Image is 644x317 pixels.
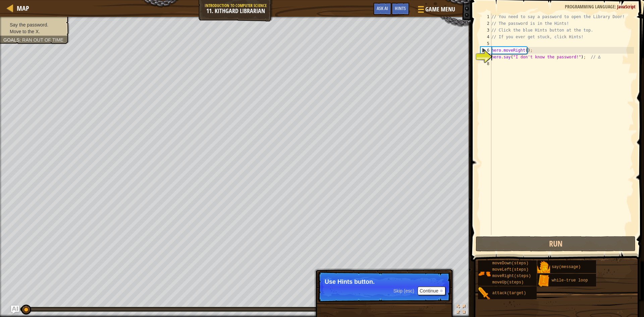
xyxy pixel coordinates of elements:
[492,280,524,285] span: moveUp(steps)
[395,5,406,11] span: Hints
[480,40,491,47] div: 5
[480,60,491,67] div: 8
[13,4,29,13] a: Map
[22,37,63,43] span: Ran out of time
[19,37,22,43] span: :
[478,287,491,300] img: portrait.png
[476,236,636,252] button: Run
[480,20,491,27] div: 2
[492,274,531,278] span: moveRight(steps)
[17,4,29,13] span: Map
[3,21,64,28] li: Say the password.
[480,13,491,20] div: 1
[492,291,526,296] span: attack(target)
[480,54,491,60] div: 7
[480,27,491,34] div: 3
[418,286,445,295] button: Continue
[454,303,468,317] button: Toggle fullscreen
[552,278,588,283] span: while-true loop
[481,47,491,54] div: 6
[377,5,388,11] span: Ask AI
[413,3,459,18] button: Game Menu
[492,261,529,266] span: moveDown(steps)
[325,278,444,285] p: Use Hints button.
[565,3,615,10] span: Programming language
[615,3,617,10] span: :
[10,29,40,34] span: Move to the X.
[552,265,581,269] span: say(message)
[537,261,550,274] img: portrait.png
[478,267,491,280] img: portrait.png
[480,34,491,40] div: 4
[3,28,64,35] li: Move to the X.
[492,267,529,272] span: moveLeft(steps)
[3,37,19,43] span: Goals
[617,3,636,10] span: JavaScript
[393,288,414,294] span: Skip (esc)
[10,22,48,28] span: Say the password.
[537,274,550,287] img: portrait.png
[425,5,455,14] span: Game Menu
[373,3,391,15] button: Ask AI
[11,306,19,314] button: Ask AI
